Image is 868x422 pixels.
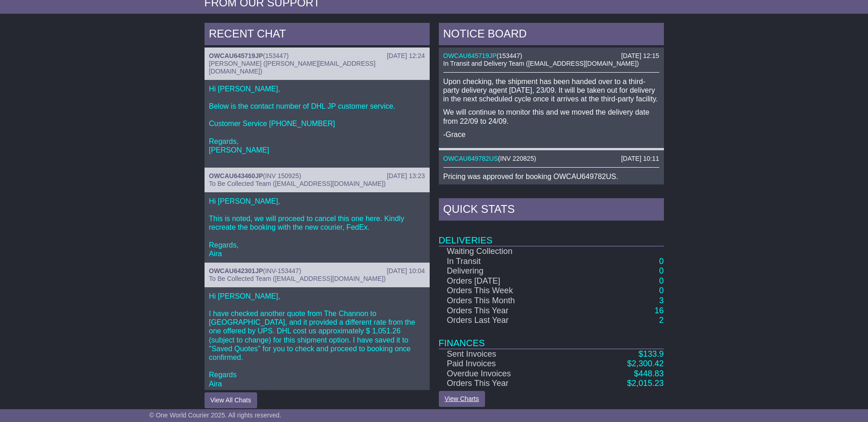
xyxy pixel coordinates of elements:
[638,369,663,378] span: 448.83
[643,349,663,359] span: 133.9
[439,349,581,359] td: Sent Invoices
[265,172,299,179] span: INV 150925
[149,411,281,419] span: © One World Courier 2025. All rights reserved.
[654,306,663,315] a: 16
[387,52,425,60] div: [DATE] 12:24
[439,379,581,389] td: Orders This Year
[265,267,299,274] span: INV-153447
[621,52,659,60] div: [DATE] 12:15
[439,306,581,316] td: Orders This Year
[439,266,581,276] td: Delivering
[209,267,263,274] a: OWCAU642301JP
[627,379,663,388] a: $2,015.23
[439,316,581,326] td: Orders Last Year
[439,359,581,369] td: Paid Invoices
[209,60,376,75] span: [PERSON_NAME] ([PERSON_NAME][EMAIL_ADDRESS][DOMAIN_NAME])
[659,257,663,266] a: 0
[439,296,581,306] td: Orders This Month
[265,52,286,59] span: 153447
[439,198,664,223] div: Quick Stats
[443,108,659,125] p: We will continue to monitor this and we moved the delivery date from 22/09 to 24/09.
[439,223,664,246] td: Deliveries
[631,379,663,388] span: 2,015.23
[621,155,659,163] div: [DATE] 10:11
[205,23,430,47] div: RECENT CHAT
[500,155,534,162] span: INV 220825
[443,52,497,59] a: OWCAU645719JP
[387,172,425,180] div: [DATE] 13:23
[631,359,663,368] span: 2,300.42
[499,52,520,59] span: 153447
[439,276,581,286] td: Orders [DATE]
[209,180,386,187] span: To Be Collected Team ([EMAIL_ADDRESS][DOMAIN_NAME])
[659,276,663,285] a: 0
[439,391,485,407] a: View Charts
[659,266,663,275] a: 0
[205,392,257,408] button: View All Chats
[209,84,425,164] p: Hi [PERSON_NAME], Below is the contact number of DHL JP customer service. Customer Service [PHONE...
[443,155,659,163] div: ( )
[443,77,659,104] p: Upon checking, the shipment has been handed over to a third-party delivery agent [DATE], 23/09. I...
[659,296,663,305] a: 3
[443,155,498,162] a: OWCAU649782US
[209,172,425,180] div: ( )
[209,52,425,60] div: ( )
[443,130,659,139] p: -Grace
[209,275,386,282] span: To Be Collected Team ([EMAIL_ADDRESS][DOMAIN_NAME])
[209,52,263,59] a: OWCAU645719JP
[439,326,664,349] td: Finances
[387,267,425,275] div: [DATE] 10:04
[443,52,659,60] div: ( )
[209,197,425,258] p: Hi [PERSON_NAME], This is noted, we will proceed to cancel this one here. Kindly recreate the boo...
[439,286,581,296] td: Orders This Week
[659,286,663,295] a: 0
[443,172,659,181] p: Pricing was approved for booking OWCAU649782US.
[439,246,581,257] td: Waiting Collection
[627,359,663,368] a: $2,300.42
[659,316,663,325] a: 2
[638,349,663,359] a: $133.9
[209,292,425,388] p: Hi [PERSON_NAME], I have checked another quote from The Channon to [GEOGRAPHIC_DATA], and it prov...
[439,257,581,267] td: In Transit
[443,60,639,67] span: In Transit and Delivery Team ([EMAIL_ADDRESS][DOMAIN_NAME])
[209,172,263,179] a: OWCAU643460JP
[439,23,664,47] div: NOTICE BOARD
[209,267,425,275] div: ( )
[439,369,581,379] td: Overdue Invoices
[634,369,663,378] a: $448.83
